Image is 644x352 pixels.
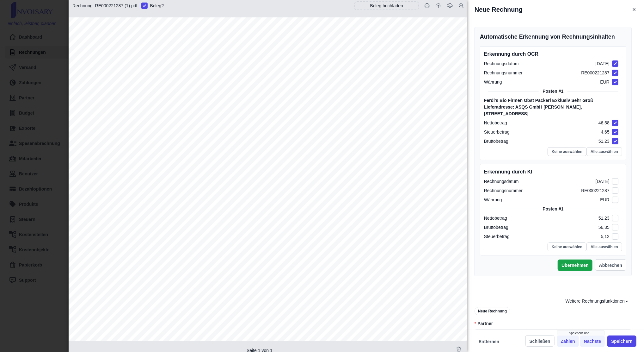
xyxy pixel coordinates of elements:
div: Rechnungsdatum [484,60,519,67]
span: Posten #1 [543,88,563,95]
label: Partner [475,320,632,327]
div: Bruttobetrag [484,224,508,231]
div: Nettobetrag [484,215,507,222]
input: Beleg? [141,3,148,9]
button: Zahlen [557,336,579,347]
span: € 51,23 [425,249,446,255]
span: € 51,23 [288,225,309,231]
span: 46,58 [598,120,610,126]
button: Entfernen [475,336,503,347]
div: Währung [484,79,502,85]
button: Nächste [580,336,605,347]
button: Schließen [525,335,555,347]
div: Ferdl's Bio Firmen Obst Packerl Exklusiv Sehr Groß Lieferadresse: ASQS GmbH [PERSON_NAME], [STREE... [484,97,622,117]
button: Keine auswählen [548,147,586,156]
div: Steuerbetrag [484,129,510,135]
span: EUR [600,79,610,85]
span: Rechnungs-Nr.: RE000221287 [93,152,184,159]
h4: Neue Rechnung [475,5,523,14]
span: Ferdl's Bio Firmen Obst Packerl Exklusiv Sehr Groß [118,217,260,223]
span: [PERSON_NAME]: K000012333 [93,175,185,181]
span: UID: ATU68100636 [93,114,148,120]
span: 1x [100,225,107,231]
span: ANZ [97,202,110,208]
span: € 56,35 [425,267,446,273]
div: Bruttobetrag [484,138,508,145]
span: Abstellort: 2.Stock [93,130,135,135]
span: Wasagasse 6/10 [93,99,140,105]
span: Lieferadresse: [118,227,152,232]
div: Rechnungsnummer [484,187,523,194]
span: Zahlungsart: Kreditkarte – Bereits mit Kreditkarte beglichen [279,312,442,318]
span: RE000221287 [581,70,610,76]
span: EINZELPREIS [278,198,319,204]
div: Speichern und ... [557,330,605,336]
span: ARTIKELBEZEICHNUNG [157,202,229,208]
div: Neue Rechnung [475,307,510,315]
span: MwSt. (10,00%) [290,257,334,264]
span: GESAMTPREIS [394,198,439,204]
span: Viel Genuss mit meinen Bioprodukten. [314,298,442,305]
span: (NETTO) [404,205,429,212]
div: Steuerbetrag [484,233,510,240]
span: MWST. [347,202,368,208]
span: (NETTO) [286,205,311,212]
span: Posten #1 [543,206,563,212]
span: RE000221287 [581,187,610,194]
span: Rechnungsdatum: [DATE] [93,160,167,166]
span: [DATE] [596,178,610,185]
h5: Automatische Erkennung von Rechnungsinhalten [480,32,626,41]
span: [DATE] [596,60,610,67]
span: Beleg ? [150,3,164,9]
div: Rechnungsdatum [484,178,519,185]
span: 1090 [GEOGRAPHIC_DATA] [118,233,183,238]
span: 10,00% [347,225,368,231]
span: 1090 [GEOGRAPHIC_DATA], AT [93,106,187,113]
div: Beleg hochladen [354,1,419,10]
span: € 5,12 [429,257,446,264]
span: 51,23 [598,138,610,145]
span: ASQS GmbH [PERSON_NAME][STREET_ADDRESS] [154,227,277,232]
span: Weitere Rechnungsfunktionen [566,298,629,305]
span: 5,12 [601,233,610,240]
span: Zwischensumme (Netto) [290,249,358,255]
span: € 51,23 [425,225,446,231]
span: Rechnungssumme [290,267,346,273]
span: [PERSON_NAME] [93,91,145,97]
span: Lieferdatum: [DATE] [93,167,150,174]
button: Keine auswählen [548,242,586,251]
h6: Erkennung durch KI [484,168,622,176]
button: Übernehmen [558,260,592,271]
span: EUR [600,197,610,203]
div: Währung [484,197,502,203]
span: 51,23 [598,215,610,222]
span: ASQS GmbH [93,83,131,90]
span: 4,65 [601,129,610,135]
div: Nettobetrag [484,120,507,126]
div: Rechnungsnummer [484,70,523,76]
h6: Erkennung durch OCR [484,50,622,58]
span: 56,35 [598,224,610,231]
button: Alle auswählen [586,242,622,251]
button: Speichern [607,336,636,347]
button: Alle auswählen [586,147,622,156]
button: Abbrechen [595,259,626,271]
div: Rechnung_RE000221287 (1).pdf [72,3,138,9]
